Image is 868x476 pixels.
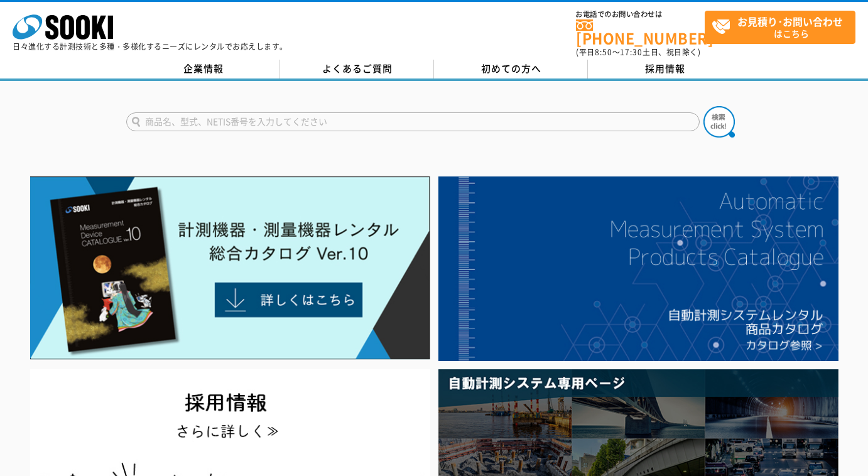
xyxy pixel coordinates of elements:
[705,11,855,44] a: お見積り･お問い合わせはこちら
[126,112,700,131] input: 商品名、型式、NETIS番号を入力してください
[576,11,705,18] span: お電話でのお問い合わせは
[737,14,843,29] strong: お見積り･お問い合わせ
[620,46,643,58] span: 17:30
[576,46,700,58] span: (平日 ～ 土日、祝日除く)
[712,11,855,43] span: はこちら
[13,43,288,50] p: 日々進化する計測技術と多種・多様化するニーズにレンタルでお応えします。
[280,60,434,78] a: よくあるご質問
[576,19,705,45] a: [PHONE_NUMBER]
[588,60,742,78] a: 採用情報
[595,46,612,58] span: 8:50
[481,62,541,75] span: 初めての方へ
[438,176,838,361] img: 自動計測システムカタログ
[30,176,430,360] img: Catalog Ver10
[126,60,280,78] a: 企業情報
[703,106,735,138] img: btn_search.png
[434,60,588,78] a: 初めての方へ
